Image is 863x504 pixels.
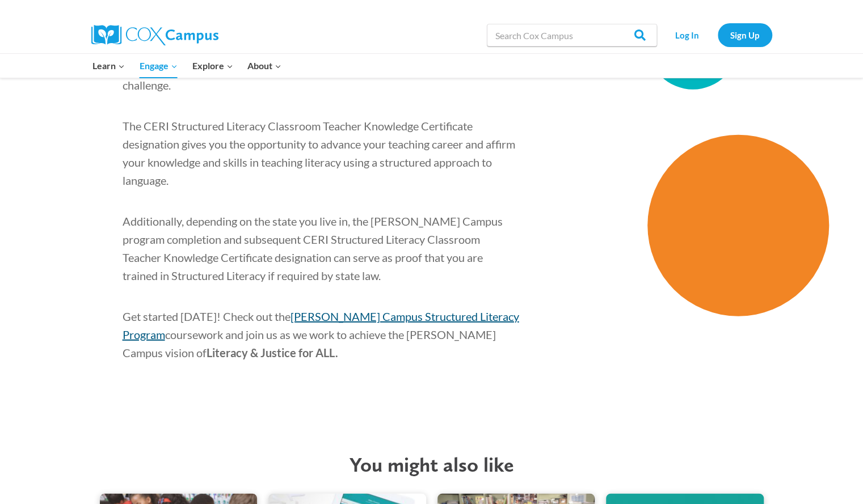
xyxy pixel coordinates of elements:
button: Child menu of Learn [86,54,133,78]
button: Child menu of Explore [185,54,241,78]
span: Additionally, depending on the state you live in, the [PERSON_NAME] Campus program completion and... [123,214,503,282]
span: The CERI Structured Literacy Classroom Teacher Knowledge Certificate designation gives you the op... [123,119,515,187]
a: [PERSON_NAME] Campus Structured Literacy Program [123,310,519,341]
a: Sign Up [718,23,772,46]
span: Get started [DATE]! Check out the [123,310,291,323]
img: Cox Campus [91,25,218,45]
nav: Primary Navigation [86,54,289,78]
span: Literacy & Justice for ALL. [207,346,338,359]
h2: You might also like [83,452,781,477]
input: Search Cox Campus [487,24,657,46]
a: Log In [663,23,712,46]
nav: Secondary Navigation [663,23,772,46]
span: coursework and join us as we work to achieve the [PERSON_NAME] Campus vision of [123,328,496,359]
button: Child menu of About [240,54,289,78]
button: Child menu of Engage [132,54,185,78]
